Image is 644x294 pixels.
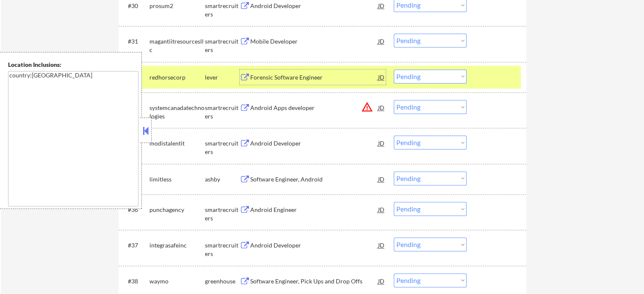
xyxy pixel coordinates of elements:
[205,139,240,156] div: smartrecruiters
[149,104,205,120] div: systemcanadatechnologies
[128,277,143,286] div: #38
[205,175,240,184] div: ashby
[377,135,386,151] div: JD
[250,241,378,250] div: Android Developer
[149,175,205,184] div: limitless
[205,2,240,18] div: smartrecruiters
[205,241,240,258] div: smartrecruiters
[149,37,205,54] div: magantiitresourcesllc
[377,69,386,85] div: JD
[377,273,386,289] div: JD
[128,206,143,214] div: #36
[250,277,378,286] div: Software Engineer, Pick Ups and Drop Offs
[250,175,378,184] div: Software Engineer, Android
[250,2,378,10] div: Android Developer
[128,37,143,46] div: #31
[149,2,205,10] div: prosum2
[250,104,378,112] div: Android Apps developer
[149,241,205,250] div: integrasafeinc
[250,73,378,82] div: Forensic Software Engineer
[8,60,138,69] div: Location Inclusions:
[250,37,378,46] div: Mobile Developer
[205,37,240,54] div: smartrecruiters
[377,202,386,217] div: JD
[149,206,205,214] div: punchagency
[205,104,240,120] div: smartrecruiters
[377,33,386,49] div: JD
[377,171,386,187] div: JD
[128,2,143,10] div: #30
[128,241,143,250] div: #37
[149,73,205,82] div: redhorsecorp
[377,100,386,115] div: JD
[250,139,378,148] div: Android Developer
[205,73,240,82] div: lever
[149,277,205,286] div: waymo
[205,277,240,286] div: greenhouse
[250,206,378,214] div: Android Engineer
[361,101,373,113] button: warning_amber
[149,139,205,148] div: modistalentit
[205,206,240,222] div: smartrecruiters
[377,237,386,253] div: JD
